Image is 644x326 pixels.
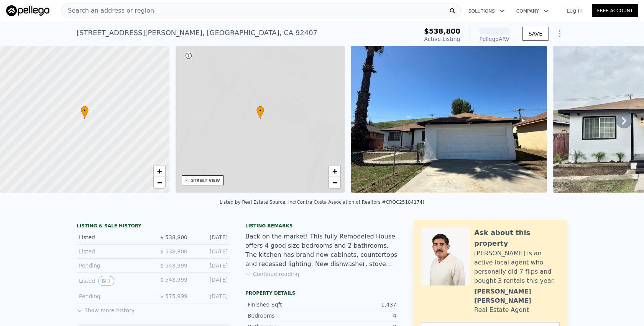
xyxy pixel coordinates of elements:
[329,165,340,177] a: Zoom in
[160,277,187,283] span: $ 548,999
[81,107,89,114] span: •
[160,263,187,269] span: $ 548,999
[245,232,399,269] div: Back on the market! This fully Remodeled House offers 4 good size bedrooms and 2 bathrooms. The k...
[98,276,114,286] button: View historical data
[474,305,529,315] div: Real Estate Agent
[160,248,187,255] span: $ 538,800
[62,6,154,15] span: Search an address or region
[194,276,228,286] div: [DATE]
[157,166,162,176] span: +
[474,227,560,249] div: Ask about this property
[462,4,510,18] button: Solutions
[194,262,228,269] div: [DATE]
[424,27,460,35] span: $538,800
[332,166,337,176] span: +
[256,106,264,119] div: •
[322,312,396,320] div: 4
[245,290,399,296] div: Property details
[160,234,187,240] span: $ 538,800
[557,7,592,15] a: Log In
[194,234,228,241] div: [DATE]
[6,5,49,16] img: Pellego
[191,178,220,183] div: STREET VIEW
[592,4,638,17] a: Free Account
[79,234,147,241] div: Listed
[552,26,567,41] button: Show Options
[479,35,510,43] div: Pellego ARV
[194,248,228,255] div: [DATE]
[510,4,554,18] button: Company
[220,199,424,205] div: Listed by Real Estate Source, Inc (Contra Costa Association of Realtors #CROC25184174)
[248,301,322,308] div: Finished Sqft
[332,178,337,187] span: −
[245,270,299,278] button: Continue reading
[256,107,264,114] span: •
[329,177,340,188] a: Zoom out
[245,223,399,229] div: Listing remarks
[474,287,560,305] div: [PERSON_NAME] [PERSON_NAME]
[79,248,147,255] div: Listed
[194,292,228,300] div: [DATE]
[81,106,89,119] div: •
[79,276,147,286] div: Listed
[79,292,147,300] div: Pending
[248,312,322,320] div: Bedrooms
[474,249,560,285] div: [PERSON_NAME] is an active local agent who personally did 7 flips and bought 3 rentals this year.
[522,27,549,41] button: SAVE
[351,46,547,193] img: Sale: 167472714 Parcel: 15042162
[154,177,165,188] a: Zoom out
[322,301,396,308] div: 1,437
[77,223,230,230] div: LISTING & SALE HISTORY
[77,28,317,38] div: [STREET_ADDRESS][PERSON_NAME] , [GEOGRAPHIC_DATA] , CA 92407
[424,36,460,42] span: Active Listing
[154,165,165,177] a: Zoom in
[79,262,147,269] div: Pending
[77,303,135,314] button: Show more history
[160,293,187,299] span: $ 575,999
[157,178,162,187] span: −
